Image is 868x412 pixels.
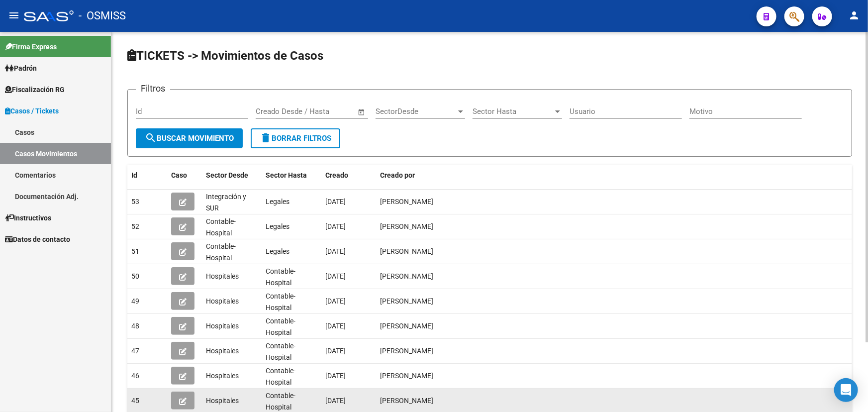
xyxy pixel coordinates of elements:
datatable-header-cell: Creado [321,165,376,186]
span: Contable-Hospital [266,367,295,386]
span: Id [131,171,137,179]
h3: Filtros [136,82,170,96]
span: Caso [171,171,187,179]
span: Sector Desde [206,171,248,179]
mat-icon: person [848,9,860,21]
span: [DATE] [325,322,346,330]
div: Open Intercom Messenger [834,378,858,402]
span: [DATE] [325,397,346,405]
span: [PERSON_NAME] [380,322,433,330]
span: [PERSON_NAME] [380,372,433,380]
span: Instructivos [5,212,51,223]
span: Creado por [380,171,415,179]
span: [DATE] [325,347,346,355]
span: Padrón [5,63,37,74]
span: Datos de contacto [5,234,70,245]
span: [PERSON_NAME] [380,198,433,206]
span: Hospitales [206,272,239,280]
mat-icon: delete [260,132,272,144]
span: [DATE] [325,372,346,380]
span: Sector Hasta [266,171,307,179]
span: [PERSON_NAME] [380,297,433,305]
mat-icon: search [145,132,157,144]
span: Hospitales [206,397,239,405]
span: Hospitales [206,322,239,330]
datatable-header-cell: Caso [167,165,202,186]
span: Borrar Filtros [260,134,331,143]
span: SectorDesde [376,107,456,116]
span: [PERSON_NAME] [380,247,433,255]
span: [PERSON_NAME] [380,397,433,405]
span: Buscar Movimiento [145,134,234,143]
datatable-header-cell: Creado por [376,165,852,186]
span: 46 [131,372,139,380]
span: Hospitales [206,347,239,355]
span: Contable-Hospital [206,242,236,262]
input: Start date [256,107,288,116]
span: Integración y SUR [206,193,246,212]
span: Contable-Hospital [266,267,295,287]
span: Sector Hasta [473,107,553,116]
span: [DATE] [325,198,346,206]
span: [PERSON_NAME] [380,347,433,355]
span: 50 [131,272,139,280]
span: Contable-Hospital [266,292,295,311]
span: 53 [131,198,139,206]
span: Contable-Hospital [266,317,295,336]
button: Buscar Movimiento [136,128,243,148]
span: Contable-Hospital [206,217,236,237]
input: End date [297,107,345,116]
span: Firma Express [5,41,57,52]
span: Legales [266,247,289,255]
span: [DATE] [325,272,346,280]
span: [PERSON_NAME] [380,272,433,280]
span: 51 [131,247,139,255]
span: Contable-Hospital [266,392,295,411]
span: [PERSON_NAME] [380,222,433,230]
span: 52 [131,222,139,230]
datatable-header-cell: Sector Desde [202,165,262,186]
button: Open calendar [356,106,368,118]
datatable-header-cell: Id [127,165,167,186]
span: [DATE] [325,297,346,305]
span: 48 [131,322,139,330]
button: Borrar Filtros [251,128,340,148]
mat-icon: menu [8,9,20,21]
span: Creado [325,171,348,179]
span: 49 [131,297,139,305]
span: TICKETS -> Movimientos de Casos [127,49,323,63]
span: Contable-Hospital [266,342,295,361]
span: Legales [266,222,289,230]
span: [DATE] [325,247,346,255]
span: 45 [131,397,139,405]
span: [DATE] [325,222,346,230]
span: - OSMISS [79,5,126,27]
datatable-header-cell: Sector Hasta [262,165,321,186]
span: Hospitales [206,372,239,380]
span: Legales [266,198,289,206]
span: Hospitales [206,297,239,305]
span: 47 [131,347,139,355]
span: Casos / Tickets [5,105,59,116]
span: Fiscalización RG [5,84,65,95]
